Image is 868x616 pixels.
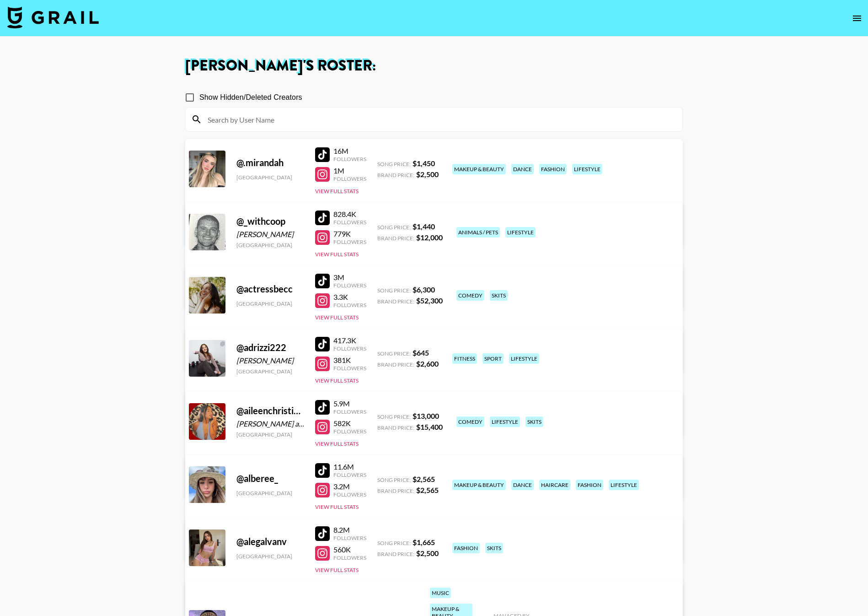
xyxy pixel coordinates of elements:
span: Brand Price: [377,551,414,557]
span: Brand Price: [377,172,414,178]
div: dance [511,480,534,490]
div: [GEOGRAPHIC_DATA] [236,431,304,438]
span: Show Hidden/Deleted Creators [199,92,302,103]
div: lifestyle [572,164,602,174]
div: 11.6M [333,462,366,471]
span: Song Price: [377,350,411,357]
div: @ alberee_ [236,473,304,484]
strong: $ 15,400 [416,422,443,431]
div: music [430,588,451,598]
div: 381K [333,356,366,365]
div: Followers [333,175,366,182]
img: Grail Talent [7,6,99,28]
div: 3.3K [333,292,366,302]
div: fitness [452,353,477,364]
div: @ actressbecc [236,283,304,295]
button: View Full Stats [315,251,359,258]
span: Brand Price: [377,487,414,494]
span: Brand Price: [377,424,414,431]
div: Followers [333,471,366,478]
div: skits [490,290,508,301]
div: sport [482,353,504,364]
span: Song Price: [377,224,411,231]
div: fashion [576,480,603,490]
div: [PERSON_NAME] [236,356,304,365]
div: [GEOGRAPHIC_DATA] [236,300,304,307]
div: [GEOGRAPHIC_DATA] [236,242,304,249]
div: [PERSON_NAME] [236,230,304,239]
span: Song Price: [377,161,411,168]
strong: $ 2,500 [416,170,439,178]
div: comedy [456,416,484,427]
div: @ alegalvanv [236,536,304,547]
div: makeup & beauty [452,164,506,174]
div: 582K [333,419,366,428]
strong: $ 2,565 [416,486,439,494]
div: @ aileenchristineee [236,405,304,416]
div: @ adrizzi222 [236,342,304,353]
div: 779K [333,229,366,238]
strong: $ 2,565 [413,475,435,483]
div: 3.2M [333,482,366,491]
div: [PERSON_NAME] and [GEOGRAPHIC_DATA] [236,419,304,428]
strong: $ 6,300 [413,285,435,294]
div: Followers [333,535,366,541]
button: View Full Stats [315,440,359,447]
div: Followers [333,491,366,498]
div: lifestyle [609,480,639,490]
div: lifestyle [509,353,539,364]
strong: $ 645 [413,348,429,357]
div: [GEOGRAPHIC_DATA] [236,490,304,497]
button: View Full Stats [315,503,359,510]
strong: $ 1,450 [413,159,435,168]
span: Song Price: [377,287,411,294]
div: Followers [333,345,366,352]
button: View Full Stats [315,188,359,195]
button: View Full Stats [315,377,359,384]
strong: $ 1,665 [413,538,435,546]
div: dance [511,164,534,174]
div: 8.2M [333,525,366,535]
div: 1M [333,166,366,175]
div: 16M [333,146,366,156]
div: [GEOGRAPHIC_DATA] [236,174,304,181]
span: Brand Price: [377,298,414,305]
span: Song Price: [377,413,411,420]
strong: $ 12,000 [416,233,443,242]
div: Followers [333,554,366,561]
div: Followers [333,282,366,289]
div: comedy [456,290,484,301]
div: skits [525,416,543,427]
div: [GEOGRAPHIC_DATA] [236,368,304,375]
button: View Full Stats [315,314,359,321]
span: Song Price: [377,540,411,546]
span: Brand Price: [377,361,414,368]
div: fashion [452,543,480,553]
h1: [PERSON_NAME] 's Roster: [185,59,683,73]
div: skits [485,543,503,553]
strong: $ 52,300 [416,296,443,305]
div: Followers [333,302,366,308]
button: open drawer [848,9,866,27]
div: Followers [333,219,366,226]
strong: $ 13,000 [413,411,439,420]
input: Search by User Name [202,112,677,127]
div: Followers [333,428,366,435]
strong: $ 1,440 [413,222,435,231]
div: 828.4K [333,210,366,219]
div: makeup & beauty [452,480,506,490]
strong: $ 2,600 [416,359,439,368]
div: Followers [333,238,366,245]
div: animals / pets [456,227,500,238]
div: Followers [333,156,366,162]
span: Song Price: [377,476,411,483]
div: fashion [539,164,567,174]
div: @ .mirandah [236,157,304,168]
strong: $ 2,500 [416,549,439,557]
div: lifestyle [505,227,536,238]
div: Followers [333,408,366,415]
button: View Full Stats [315,567,359,573]
div: haircare [539,480,570,490]
div: 417.3K [333,336,366,345]
div: [GEOGRAPHIC_DATA] [236,553,304,560]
